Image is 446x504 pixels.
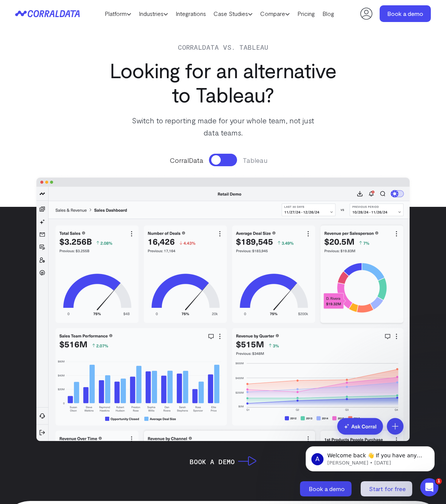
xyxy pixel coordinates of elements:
a: Compare [256,8,294,19]
span: CorralData [158,155,203,165]
a: Start for free [361,481,414,496]
a: Book a Demo [190,456,256,467]
span: Tableau [243,155,288,165]
a: Pricing [294,8,319,19]
p: Switch to reporting made for your whole team, not just data teams. [127,114,319,139]
a: Industries [135,8,172,19]
h1: Looking for an alternative to Tableau? [100,58,346,107]
a: Book a demo [380,5,431,22]
iframe: Intercom notifications message [294,430,446,484]
span: Start for free [369,485,406,492]
a: Blog [319,8,338,19]
a: Platform [101,8,135,19]
a: Case Studies [210,8,256,19]
p: Corraldata vs. Tableau [100,42,346,52]
a: Integrations [172,8,210,19]
span: Book a demo [309,485,345,492]
a: Book a demo [300,481,353,496]
span: 1 [436,478,442,484]
iframe: Intercom live chat [420,478,438,496]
